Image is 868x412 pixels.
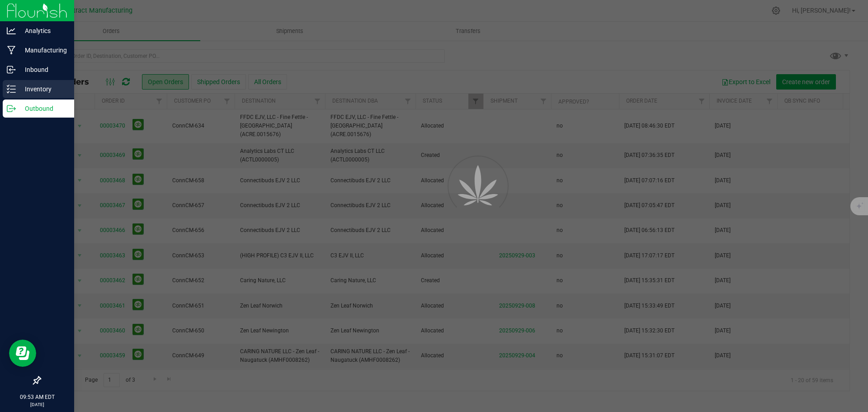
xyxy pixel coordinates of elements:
[16,64,70,75] p: Inbound
[4,393,70,401] p: 09:53 AM EDT
[9,340,36,367] iframe: Resource center
[16,45,70,56] p: Manufacturing
[7,104,16,113] inline-svg: Outbound
[7,85,16,94] inline-svg: Inventory
[16,84,70,95] p: Inventory
[7,65,16,74] inline-svg: Inbound
[7,26,16,35] inline-svg: Analytics
[4,401,70,408] p: [DATE]
[7,46,16,55] inline-svg: Manufacturing
[16,103,70,114] p: Outbound
[16,25,70,36] p: Analytics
